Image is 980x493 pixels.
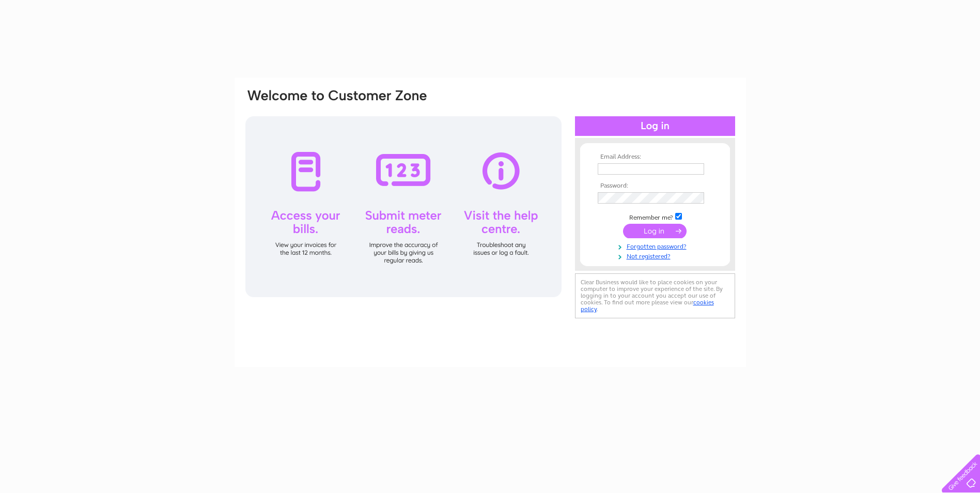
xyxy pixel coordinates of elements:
[623,224,687,238] input: Submit
[595,182,715,190] th: Password:
[598,241,715,251] a: Forgotten password?
[575,273,735,318] div: Clear Business would like to place cookies on your computer to improve your experience of the sit...
[595,211,715,222] td: Remember me?
[598,251,715,260] a: Not registered?
[581,299,714,313] a: cookies policy
[595,153,715,161] th: Email Address:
